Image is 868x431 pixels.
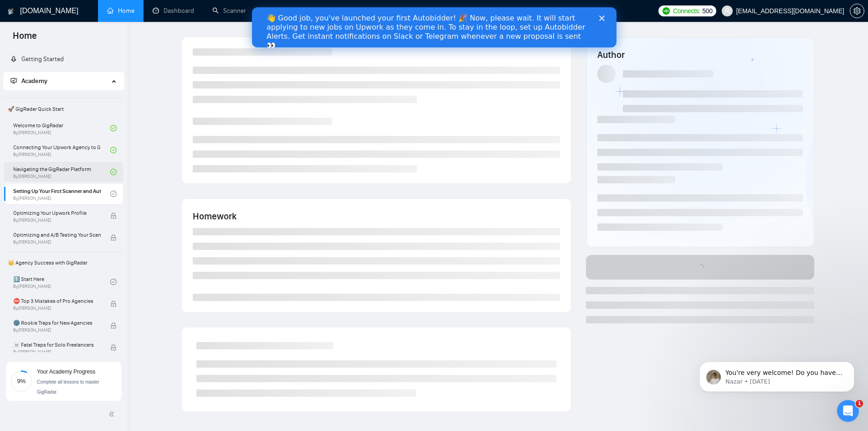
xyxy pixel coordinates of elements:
[10,55,64,63] a: rocketGetting Started
[110,344,117,351] span: lock
[153,7,194,15] a: dashboardDashboard
[110,234,117,241] span: lock
[110,279,117,285] span: check-circle
[108,410,118,419] span: double-left
[837,400,859,422] iframe: Intercom live chat
[13,327,101,333] span: By [PERSON_NAME]
[110,322,117,329] span: lock
[13,230,101,239] span: Optimizing and A/B Testing Your Scanner for Better Results
[13,184,110,204] a: Setting Up Your First Scanner and Auto-BidderBy[PERSON_NAME]
[850,7,864,15] span: setting
[13,296,101,306] span: ⛔ Top 3 Mistakes of Pro Agencies
[13,208,101,218] span: Optimizing Your Upwork Profile
[13,306,101,311] span: By [PERSON_NAME]
[13,162,110,182] a: Navigating the GigRadar PlatformBy[PERSON_NAME]
[13,140,110,160] a: Connecting Your Upwork Agency to GigRadarBy[PERSON_NAME]
[13,340,101,349] span: ☠️ Fatal Traps for Solo Freelancers
[10,78,17,84] span: fund-projection-screen
[37,379,99,395] span: Complete all lessons to master GigRadar.
[110,191,117,197] span: check-circle
[110,147,117,153] span: check-circle
[4,254,123,272] span: 👑 Agency Success with GigRadar
[13,218,101,223] span: By [PERSON_NAME]
[663,7,670,15] img: upwork-logo.png
[10,378,32,384] span: 9%
[13,318,101,327] span: 🌚 Rookie Traps for New Agencies
[37,369,95,375] span: Your Academy Progress
[724,8,730,14] span: user
[13,349,101,355] span: By [PERSON_NAME]
[21,77,47,85] span: Academy
[693,263,708,271] span: loading
[347,8,356,14] div: Close
[856,400,863,407] span: 1
[586,255,814,280] button: loading
[13,118,110,138] a: Welcome to GigRadarBy[PERSON_NAME]
[673,6,700,16] span: Connects:
[13,239,101,245] span: By [PERSON_NAME]
[212,7,246,15] a: searchScanner
[10,77,47,85] span: Academy
[110,301,117,307] span: lock
[193,210,560,223] h4: Homework
[252,7,616,47] iframe: Intercom live chat banner
[110,125,117,131] span: check-circle
[702,6,712,16] span: 500
[686,343,868,406] iframe: Intercom notifications message
[5,29,44,48] span: Home
[13,272,110,292] a: 1️⃣ Start HereBy[PERSON_NAME]
[110,213,117,219] span: lock
[3,50,124,68] li: Getting Started
[8,4,14,19] img: logo
[850,7,864,15] a: setting
[15,6,335,43] div: 👋 Good job, you've launched your first Autobidder! 🎉 Now, please wait. It will start applying to ...
[110,169,117,175] span: check-circle
[4,100,123,118] span: 🚀 GigRadar Quick Start
[107,7,134,15] a: homeHome
[850,4,864,18] button: setting
[597,48,803,61] h4: Author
